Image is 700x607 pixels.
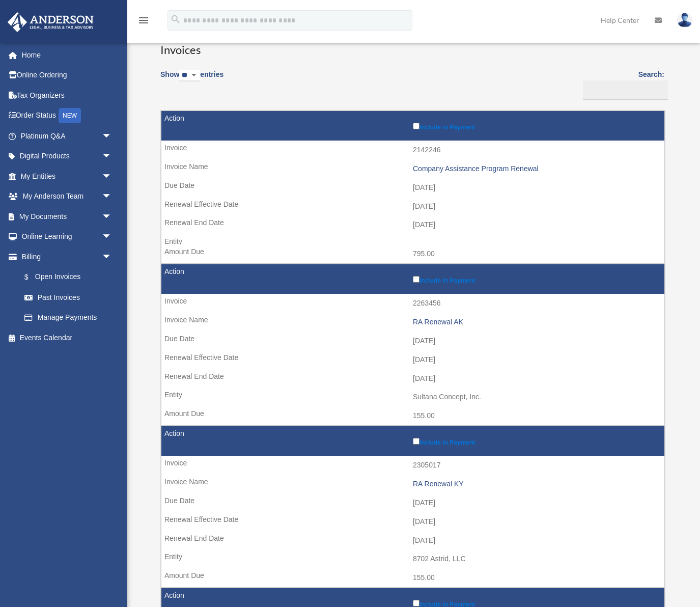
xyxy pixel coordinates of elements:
[579,68,664,100] label: Search:
[161,406,664,426] td: 155.00
[7,85,127,105] a: Tax Organizers
[102,126,122,147] span: arrow_drop_down
[14,308,122,328] a: Manage Payments
[137,18,150,26] a: menu
[413,318,659,326] div: RA Renewal AK
[161,244,664,264] td: 795.00
[102,227,122,247] span: arrow_drop_down
[413,438,419,445] input: Include in Payment
[7,206,127,227] a: My Documentsarrow_drop_down
[413,480,659,488] div: RA Renewal KY
[161,369,664,389] td: [DATE]
[102,166,122,187] span: arrow_drop_down
[161,531,664,550] td: [DATE]
[160,68,223,92] label: Show entries
[161,141,664,160] td: 2142246
[161,197,664,216] td: [DATE]
[677,13,692,27] img: User Pic
[7,65,127,86] a: Online Ordering
[14,267,117,288] a: $Open Invoices
[161,493,664,513] td: [DATE]
[161,512,664,532] td: [DATE]
[170,14,181,25] i: search
[7,45,127,65] a: Home
[7,126,127,146] a: Platinum Q&Aarrow_drop_down
[161,294,664,313] td: 2263456
[161,350,664,370] td: [DATE]
[413,121,659,131] label: Include in Payment
[7,327,127,348] a: Events Calendar
[161,549,664,569] td: 8702 Astrid, LLC
[7,105,127,126] a: Order StatusNEW
[413,436,659,446] label: Include in Payment
[161,388,664,407] td: Sultana Concept, Inc.
[102,146,122,167] span: arrow_drop_down
[7,166,127,186] a: My Entitiesarrow_drop_down
[583,80,668,100] input: Search:
[161,215,664,235] td: [DATE]
[102,186,122,207] span: arrow_drop_down
[7,146,127,167] a: Digital Productsarrow_drop_down
[161,568,664,588] td: 155.00
[7,186,127,207] a: My Anderson Teamarrow_drop_down
[5,12,97,32] img: Anderson Advisors Platinum Portal
[14,287,122,308] a: Past Invoices
[102,206,122,227] span: arrow_drop_down
[161,332,664,351] td: [DATE]
[413,164,659,173] div: Company Assistance Program Renewal
[7,246,122,267] a: Billingarrow_drop_down
[30,271,35,284] span: $
[160,33,664,58] h3: Invoices
[413,600,419,606] input: Include in Payment
[161,178,664,198] td: [DATE]
[137,14,150,26] i: menu
[179,70,200,81] select: Showentries
[413,276,419,283] input: Include in Payment
[413,274,659,284] label: Include in Payment
[413,123,419,129] input: Include in Payment
[161,456,664,475] td: 2305017
[7,227,127,247] a: Online Learningarrow_drop_down
[102,246,122,267] span: arrow_drop_down
[59,108,81,123] div: NEW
